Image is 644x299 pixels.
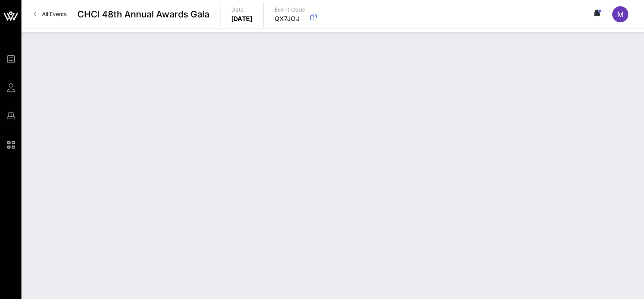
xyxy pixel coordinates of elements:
p: [DATE] [231,14,253,23]
p: Event Code [275,5,305,14]
span: All Events [42,11,67,17]
span: CHCI 48th Annual Awards Gala [77,8,209,21]
span: m [617,10,623,19]
p: Date [231,5,253,14]
a: All Events [29,7,72,21]
p: QX7JOJ [275,14,305,23]
div: m [612,6,628,22]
